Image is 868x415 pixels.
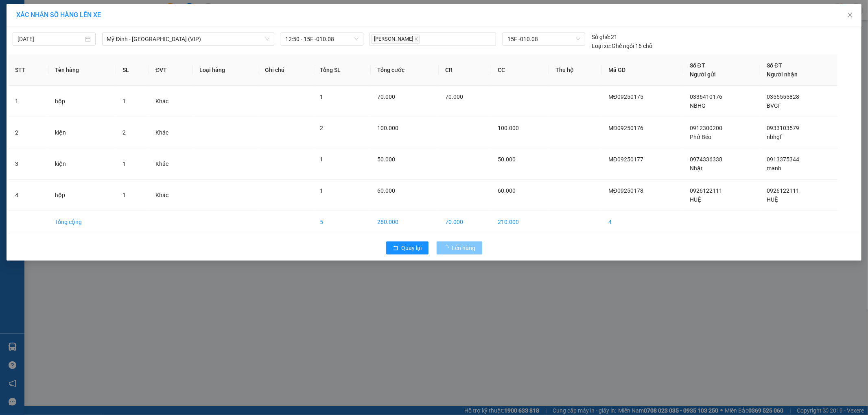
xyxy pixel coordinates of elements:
[48,211,116,233] td: Tổng cộng
[9,148,48,180] td: 3
[592,33,610,41] span: Số ghế:
[608,156,643,163] span: MĐ09250177
[386,241,429,254] button: rollbackQuay lại
[377,93,395,100] span: 70.000
[9,54,48,86] th: STT
[767,196,778,203] span: HUỆ
[149,86,193,117] td: Khác
[602,54,683,86] th: Mã GD
[320,156,323,163] span: 1
[437,241,482,254] button: Lên hàng
[402,243,422,252] span: Quay lại
[549,54,602,86] th: Thu hộ
[9,117,48,148] td: 2
[498,187,516,194] span: 60.000
[377,187,395,194] span: 60.000
[498,125,519,131] span: 100.000
[592,41,611,50] span: Loại xe:
[491,54,549,86] th: CC
[592,33,618,41] div: 21
[602,211,683,233] td: 4
[122,129,126,136] span: 2
[690,165,703,172] span: Nhật
[371,54,439,86] th: Tổng cước
[193,54,258,86] th: Loại hàng
[107,33,269,45] span: Mỹ Đình - Hải Phòng (VIP)
[414,37,418,41] span: close
[265,37,270,41] span: down
[48,117,116,148] td: kiện
[122,98,126,104] span: 1
[320,187,323,194] span: 1
[320,93,323,100] span: 1
[767,93,799,100] span: 0355555828
[122,161,126,167] span: 1
[9,180,48,211] td: 4
[320,125,323,131] span: 2
[149,54,193,86] th: ĐVT
[313,54,370,86] th: Tổng SL
[452,243,476,252] span: Lên hàng
[393,245,398,252] span: rollback
[313,211,370,233] td: 5
[767,102,781,109] span: BVGF
[439,54,491,86] th: CR
[498,156,516,163] span: 50.000
[690,71,716,78] span: Người gửi
[690,196,701,203] span: HUỆ
[507,33,580,45] span: 15F -010.08
[767,156,799,163] span: 0913375344
[48,148,116,180] td: kiện
[767,62,782,69] span: Số ĐT
[116,54,149,86] th: SL
[377,125,398,131] span: 100.000
[491,211,549,233] td: 210.000
[608,93,643,100] span: MĐ09250175
[149,148,193,180] td: Khác
[377,156,395,163] span: 50.000
[149,117,193,148] td: Khác
[48,54,116,86] th: Tên hàng
[839,4,861,27] button: Close
[608,187,643,194] span: MĐ09250178
[286,33,359,45] span: 12:50 - 15F -010.08
[690,93,722,100] span: 0336410176
[767,134,782,140] span: nbhgf
[445,93,463,100] span: 70.000
[372,35,420,44] span: [PERSON_NAME]
[48,180,116,211] td: hộp
[690,134,711,140] span: Phở Béo
[690,125,722,131] span: 0912300200
[443,245,452,251] span: loading
[767,125,799,131] span: 0933103579
[17,35,83,43] input: 14/09/2025
[16,11,101,19] span: XÁC NHẬN SỐ HÀNG LÊN XE
[9,86,48,117] td: 1
[690,62,705,69] span: Số ĐT
[48,86,116,117] td: hộp
[371,211,439,233] td: 280.000
[608,125,643,131] span: MĐ09250176
[690,102,706,109] span: NBHG
[767,187,799,194] span: 0926122111
[767,71,798,78] span: Người nhận
[690,187,722,194] span: 0926122111
[592,41,653,50] div: Ghế ngồi 16 chỗ
[690,156,722,163] span: 0974336338
[847,12,853,18] span: close
[122,192,126,198] span: 1
[149,180,193,211] td: Khác
[439,211,491,233] td: 70.000
[258,54,313,86] th: Ghi chú
[767,165,781,172] span: mạnh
